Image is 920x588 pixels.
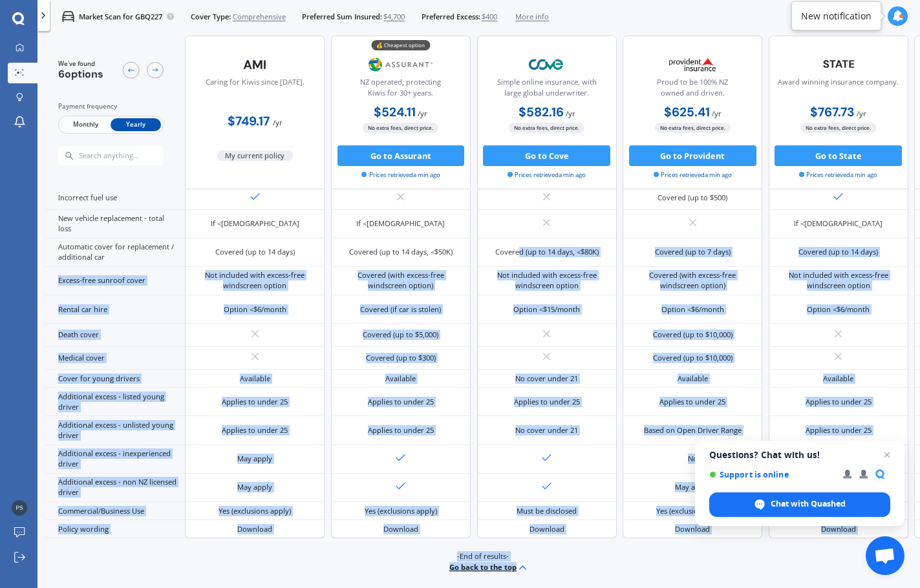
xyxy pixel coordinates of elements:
p: Market Scan for GBQ227 [79,12,162,22]
b: $582.16 [519,104,564,120]
b: $749.17 [228,113,270,129]
div: If <[DEMOGRAPHIC_DATA] [794,218,883,229]
span: / yr [712,109,722,118]
span: Questions? Chat with us! [709,450,890,460]
div: Incorrect fuel use [45,187,185,209]
div: No cover under 21 [515,373,578,384]
span: / yr [566,109,575,118]
div: Cover for young drivers [45,370,185,388]
div: Award winning insurance company. [778,77,899,103]
span: No extra fees, direct price. [800,123,876,133]
div: Covered (up to $10,000) [653,353,733,363]
b: $625.41 [664,104,710,120]
span: / yr [418,109,427,118]
span: 6 options [58,68,103,81]
div: Additional excess - non NZ licensed driver [45,474,185,502]
div: Option <$6/month [807,304,870,315]
div: Applies to under 25 [806,425,872,436]
div: Excess-free sunroof cover [45,267,185,295]
div: Chat with Quashed [709,492,890,517]
b: $524.11 [374,104,416,120]
span: / yr [857,109,866,118]
div: Available [385,373,416,384]
div: Open chat [866,536,904,575]
button: Go back to the top [449,562,529,574]
div: Applies to under 25 [514,397,580,407]
div: New vehicle replacement - total loss [45,210,185,238]
div: Option <$6/month [661,304,724,315]
div: Not included with excess-free windscreen option [776,270,901,291]
div: Available [823,373,853,384]
span: / yr [273,118,283,127]
div: Not included with excess-free windscreen option [193,270,317,291]
span: Comprehensive [233,12,286,22]
div: Applies to under 25 [222,397,288,407]
button: Go to Cove [483,145,610,166]
div: Covered (up to $500) [658,193,727,203]
div: Not included with excess-free windscreen option [485,270,609,291]
div: No [688,454,698,464]
div: If <[DEMOGRAPHIC_DATA] [356,218,445,229]
div: Applies to under 25 [368,425,434,436]
div: If <[DEMOGRAPHIC_DATA] [211,218,299,229]
span: Preferred Sum Insured: [302,12,382,22]
div: May apply [237,454,272,464]
span: Preferred Excess: [422,12,480,22]
div: Must be disclosed [517,506,577,516]
div: Covered (up to $300) [366,353,436,363]
span: -End of results- [457,551,509,562]
a: Download [237,524,272,534]
span: Close chat [879,447,895,463]
div: Yes (exclusions apply) [365,506,437,516]
span: No extra fees, direct price. [655,123,731,133]
div: Covered (if car is stolen) [360,304,441,315]
span: My current policy [217,151,294,161]
div: Applies to under 25 [806,397,872,407]
div: Covered (up to $5,000) [363,330,438,340]
img: State-text-1.webp [804,52,873,76]
div: Additional excess - listed young driver [45,388,185,416]
div: Based on Open Driver Range [644,425,742,436]
div: Option <$15/month [513,304,580,315]
span: More info [515,12,549,22]
div: Additional excess - unlisted young driver [45,416,185,445]
img: Cove.webp [513,52,581,78]
div: Additional excess - inexperienced driver [45,445,185,474]
div: Covered (up to 7 days) [655,247,731,257]
div: Available [678,373,708,384]
img: Assurant.png [367,52,435,78]
div: Automatic cover for replacement / additional car [45,238,185,267]
div: Covered (up to 14 days) [215,247,295,257]
div: Yes (exclusions apply) [219,506,291,516]
div: Caring for Kiwis since [DATE]. [206,77,305,103]
a: Download [530,524,564,534]
div: Death cover [45,324,185,346]
div: NZ operated; protecting Kiwis for 30+ years. [340,77,462,103]
div: Policy wording [45,520,185,538]
img: AMI-text-1.webp [221,52,290,78]
div: Covered (up to 14 days, <$80K) [495,247,599,257]
b: $767.73 [810,104,855,120]
span: $400 [482,12,497,22]
div: No cover under 21 [515,425,578,436]
span: Chat with Quashed [771,498,846,510]
span: No extra fees, direct price. [509,123,584,133]
div: May apply [237,482,272,492]
a: Download [821,524,856,534]
span: We've found [58,59,103,68]
img: car.f15378c7a67c060ca3f3.svg [62,10,74,23]
div: Commercial/Business Use [45,502,185,520]
span: Cover Type: [191,12,231,22]
div: Applies to under 25 [368,397,434,407]
div: Available [240,373,270,384]
div: Covered (up to 14 days, <$50K) [349,247,453,257]
div: Covered (with excess-free windscreen option) [630,270,754,291]
div: Applies to under 25 [222,425,288,436]
span: No extra fees, direct price. [363,123,438,133]
span: Monthly [60,118,111,132]
button: Go to State [775,145,902,166]
span: Prices retrieved a min ago [361,171,440,180]
div: Covered (up to 14 days) [798,247,878,257]
span: Prices retrieved a min ago [654,171,732,180]
span: Yearly [111,118,161,132]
